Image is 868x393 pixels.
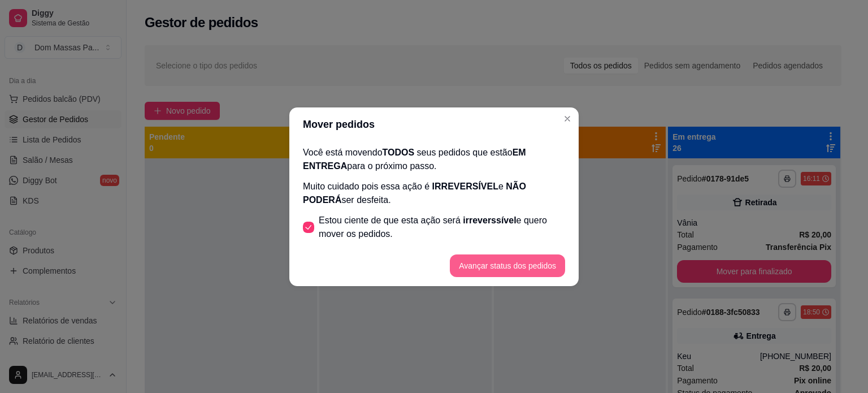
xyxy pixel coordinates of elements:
button: Avançar status dos pedidos [450,254,565,277]
p: Você está movendo seus pedidos que estão para o próximo passo. [303,146,565,173]
span: NÃO PODERÁ [303,182,526,205]
button: Close [558,110,576,128]
span: IRREVERSÍVEL [432,182,498,191]
span: TODOS [383,148,415,157]
span: Estou ciente de que esta ação será e quero mover os pedidos. [319,214,565,241]
span: irreverssível [463,215,516,225]
header: Mover pedidos [289,107,579,141]
p: Muito cuidado pois essa ação é e ser desfeita. [303,180,565,207]
span: EM ENTREGA [303,148,526,171]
